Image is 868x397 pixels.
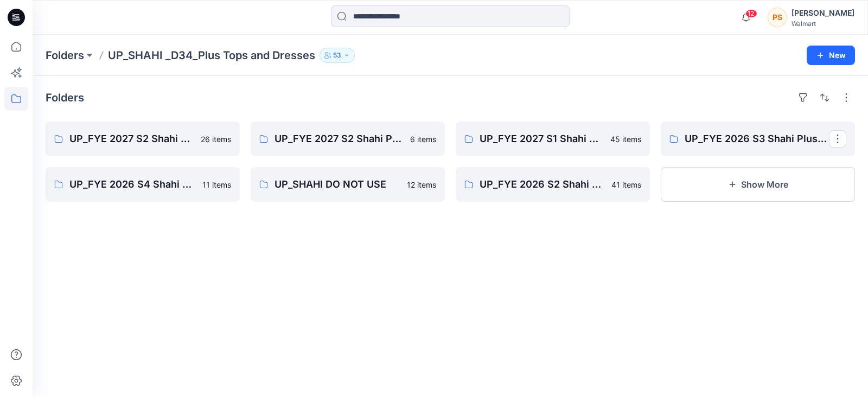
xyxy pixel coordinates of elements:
p: 12 items [407,179,436,190]
p: UP_FYE 2027 S1 Shahi Plus Tops Dresses & Bottoms [480,131,604,146]
h4: Folders [46,91,84,104]
a: UP_SHAHI DO NOT USE12 items [251,167,445,202]
p: UP_FYE 2026 S3 Shahi Plus Tops Dresses Bottoms [685,131,829,146]
div: Walmart [792,20,854,28]
a: UP_FYE 2026 S3 Shahi Plus Tops Dresses Bottoms [661,121,855,156]
p: UP_FYE 2027 S2 Shahi Plus Tops and Dress [69,131,194,146]
a: UP_FYE 2026 S2 Shahi Plus Tops Sweaters Dresses41 items [456,167,650,202]
p: 26 items [201,133,231,145]
div: PS [768,8,787,27]
button: 53 [320,48,355,63]
p: UP_SHAHI _D34_Plus Tops and Dresses [108,48,315,63]
p: 41 items [611,179,641,190]
p: UP_FYE 2027 S2 Shahi Plus Bottoms [275,131,404,146]
div: [PERSON_NAME] [792,7,854,20]
a: UP_FYE 2027 S2 Shahi Plus Tops and Dress26 items [46,121,240,156]
a: UP_FYE 2027 S2 Shahi Plus Bottoms6 items [251,121,445,156]
p: UP_SHAHI DO NOT USE [275,177,400,192]
p: UP_FYE 2026 S4 Shahi Plus Tops Dresses [69,177,196,192]
p: 53 [333,49,341,61]
a: UP_FYE 2026 S4 Shahi Plus Tops Dresses11 items [46,167,240,202]
p: 11 items [202,179,231,190]
p: UP_FYE 2026 S2 Shahi Plus Tops Sweaters Dresses [480,177,605,192]
p: 6 items [410,133,436,145]
span: 12 [745,9,757,18]
a: Folders [46,48,84,63]
button: Show More [661,167,855,202]
button: New [807,46,855,65]
p: 45 items [610,133,641,145]
a: UP_FYE 2027 S1 Shahi Plus Tops Dresses & Bottoms45 items [456,121,650,156]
